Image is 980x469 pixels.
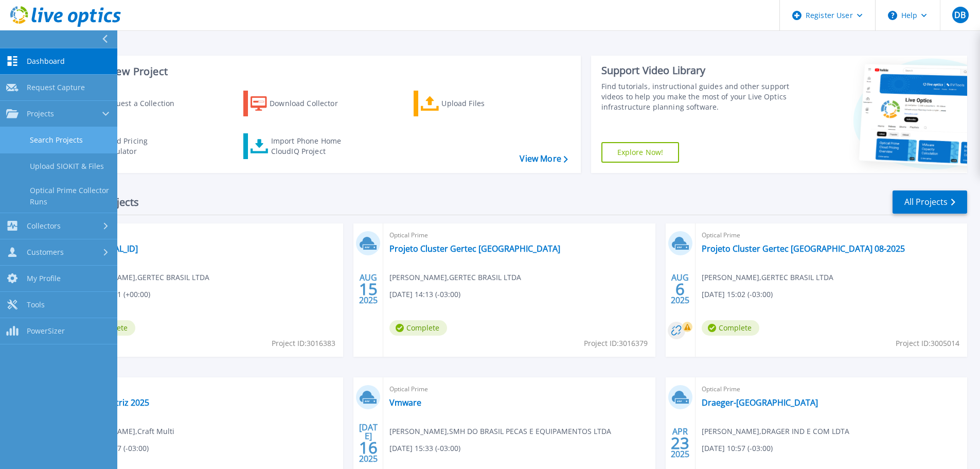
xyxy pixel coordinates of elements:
span: Optical Prime [78,384,337,395]
span: [PERSON_NAME] , Craft Multi [78,426,174,437]
a: Download Collector [243,91,358,116]
div: AUG 2025 [670,270,690,308]
span: [PERSON_NAME] , GERTEC BRASIL LTDA [78,272,209,283]
span: [PERSON_NAME] , SMH DO BRASIL PECAS E EQUIPAMENTOS LTDA [389,426,611,437]
a: Projeto Cluster Gertec [GEOGRAPHIC_DATA] 08-2025 [702,244,905,254]
span: SQL Server [78,230,337,241]
span: [DATE] 10:57 (-03:00) [702,443,773,454]
div: Download Collector [270,93,352,114]
a: Explore Now! [601,142,680,163]
span: Collectors [27,221,61,231]
span: Optical Prime [389,384,649,395]
div: [DATE] 2025 [359,424,378,462]
a: Projeto Cluster Gertec [GEOGRAPHIC_DATA] [389,244,560,254]
div: AUG 2025 [359,270,378,308]
span: 23 [671,439,689,447]
span: Project ID: 3005014 [896,338,959,349]
a: Request a Collection [73,91,188,116]
span: Project ID: 3016379 [584,338,648,349]
span: [DATE] 14:13 (-03:00) [389,289,460,300]
span: [PERSON_NAME] , GERTEC BRASIL LTDA [389,272,521,283]
span: Complete [702,320,759,336]
span: My Profile [27,274,61,283]
span: 16 [359,443,378,452]
div: Request a Collection [102,93,185,114]
span: Request Capture [27,83,85,92]
span: Projects [27,109,54,118]
span: DB [954,11,966,19]
span: [PERSON_NAME] , DRAGER IND E COM LDTA [702,426,849,437]
a: All Projects [893,190,967,214]
span: Complete [389,320,447,336]
div: APR 2025 [670,424,690,462]
span: PowerSizer [27,326,65,336]
div: Find tutorials, instructional guides and other support videos to help you make the most of your L... [601,81,793,112]
span: Optical Prime [389,230,649,241]
div: Support Video Library [601,64,793,77]
a: Upload Files [414,91,528,116]
a: View More [520,154,567,164]
span: Tools [27,300,45,309]
a: Cloud Pricing Calculator [73,133,188,159]
div: Cloud Pricing Calculator [101,136,183,157]
div: Upload Files [441,93,524,114]
span: 6 [675,285,685,293]
span: Optical Prime [702,384,961,395]
h3: Start a New Project [73,66,567,77]
span: [DATE] 15:02 (-03:00) [702,289,773,300]
span: Customers [27,248,64,257]
a: Draeger-[GEOGRAPHIC_DATA] [702,397,818,408]
div: Import Phone Home CloudIQ Project [271,136,351,157]
a: Vmware [389,397,421,408]
span: 15 [359,285,378,293]
span: [DATE] 15:33 (-03:00) [389,443,460,454]
span: Dashboard [27,57,65,66]
span: Project ID: 3016383 [272,338,335,349]
span: Optical Prime [702,230,961,241]
span: [PERSON_NAME] , GERTEC BRASIL LTDA [702,272,833,283]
